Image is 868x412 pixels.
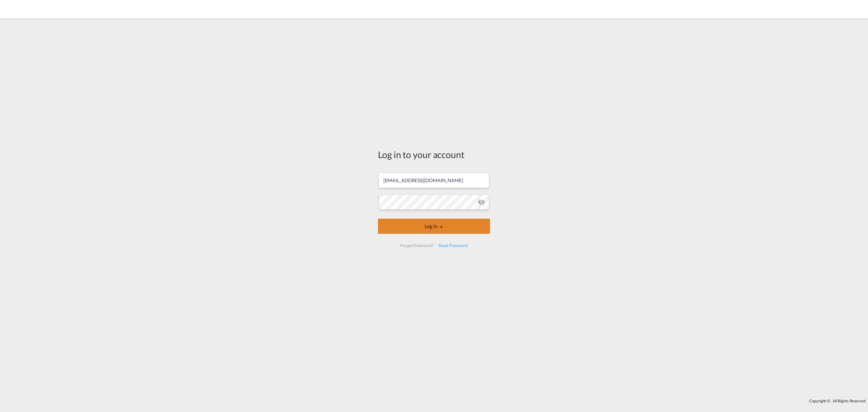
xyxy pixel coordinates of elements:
[379,173,489,188] input: Enter email/phone number
[378,219,490,234] button: LOGIN
[436,240,470,251] div: Reset Password
[378,148,490,161] div: Log in to your account
[478,198,485,206] md-icon: icon-eye-off
[398,240,436,251] div: Forgot Password?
